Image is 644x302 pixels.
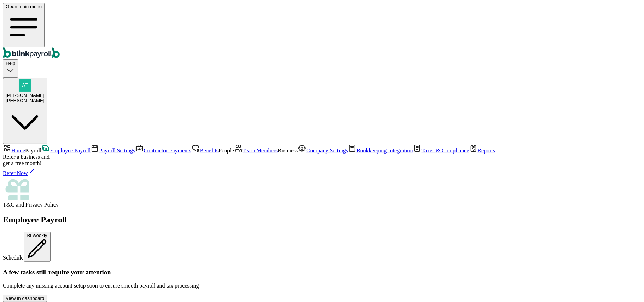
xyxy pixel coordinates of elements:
button: Open main menu [3,3,45,47]
button: View in dashboard [3,295,47,302]
p: Complete any missing account setup soon to ensure smooth payroll and tax processing [3,283,641,289]
span: Company Settings [306,147,348,153]
span: Privacy Policy [25,202,59,208]
span: People [219,147,234,153]
span: Business [278,147,298,153]
span: Open main menu [6,4,42,9]
span: Contractor Payments [144,147,191,153]
nav: Sidebar [3,144,641,208]
span: Reports [478,147,495,153]
a: Bookkeeping Integration [348,147,413,153]
span: [PERSON_NAME] [6,93,45,98]
span: Home [11,147,25,153]
a: Taxes & Compliance [413,147,469,153]
h2: Employee Payroll [3,215,641,225]
div: Schedule [3,232,641,262]
div: [PERSON_NAME] [6,98,45,103]
a: Team Members [234,147,278,153]
span: T&C [3,202,14,208]
span: Payroll [25,147,41,153]
span: Taxes & Compliance [422,147,469,153]
button: [PERSON_NAME][PERSON_NAME] [3,78,47,144]
button: Help [3,59,18,77]
a: Benefits [191,147,219,153]
a: Employee Payroll [41,147,91,153]
span: and [3,202,59,208]
a: Refer Now [3,167,641,176]
a: Home [3,147,25,153]
div: View in dashboard [6,296,44,301]
nav: Global [3,3,641,59]
span: Employee Payroll [50,147,91,153]
button: Bi-weekly [24,232,51,262]
span: Help [6,60,15,66]
iframe: Chat Widget [609,268,644,302]
a: Contractor Payments [135,147,191,153]
span: Benefits [200,147,219,153]
span: Team Members [243,147,278,153]
div: Refer a business and get a free month! [3,154,641,167]
a: Payroll Settings [91,147,135,153]
span: Bookkeeping Integration [356,147,413,153]
span: Payroll Settings [99,147,135,153]
h3: A few tasks still require your attention [3,268,641,276]
a: Reports [469,147,495,153]
a: Company Settings [298,147,348,153]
